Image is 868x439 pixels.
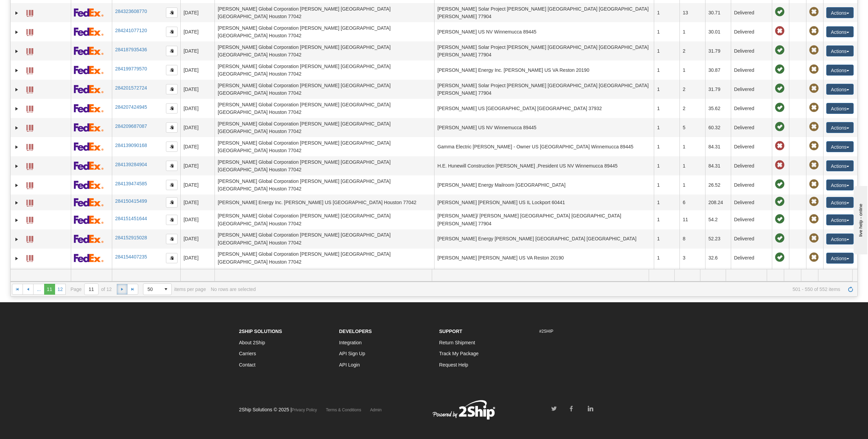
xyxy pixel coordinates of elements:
[654,61,679,80] td: 1
[166,180,178,190] button: Copy to clipboard
[809,45,819,55] span: Pickup Not Assigned
[370,408,382,412] a: Admin
[26,141,33,152] a: Label
[434,195,654,210] td: [PERSON_NAME] [PERSON_NAME] US IL Lockport 60441
[705,249,731,268] td: 32.6
[117,284,128,295] a: Go to the next page
[74,66,104,74] img: 2 - FedEx
[74,8,104,17] img: 2 - FedEx
[26,7,33,18] a: Label
[775,45,785,55] span: On time
[434,156,654,175] td: H.E. Hunewill Construction [PERSON_NAME] ,President US NV Winnemucca 89445
[180,210,215,229] td: [DATE]
[74,161,104,170] img: 2 - FedEx
[679,22,705,41] td: 1
[826,214,854,225] button: Actions
[33,284,44,295] a: ...
[115,198,147,204] a: 284150415499
[166,234,178,244] button: Copy to clipboard
[809,179,819,189] span: Pickup Not Assigned
[339,351,365,356] a: API Sign Up
[166,142,178,152] button: Copy to clipboard
[654,195,679,210] td: 1
[775,234,785,243] span: On time
[434,61,654,80] td: [PERSON_NAME] Energy Inc. [PERSON_NAME] US VA Reston 20190
[439,362,468,368] a: Request Help
[13,124,20,131] a: Expand
[826,122,854,133] button: Actions
[826,253,854,264] button: Actions
[775,253,785,262] span: On time
[13,105,20,112] a: Expand
[74,254,104,262] img: 2 - FedEx
[654,175,679,195] td: 1
[826,45,854,56] button: Actions
[13,144,20,150] a: Expand
[439,329,463,334] strong: Support
[705,99,731,118] td: 35.62
[679,268,705,287] td: 1
[26,103,33,114] a: Label
[166,27,178,37] button: Copy to clipboard
[211,287,256,292] div: No rows are selected
[339,340,362,345] a: Integration
[339,362,360,368] a: API Login
[166,122,178,133] button: Copy to clipboard
[826,103,854,114] button: Actions
[147,286,156,293] span: 50
[809,103,819,112] span: Pickup Not Assigned
[166,197,178,208] button: Copy to clipboard
[775,141,785,151] span: Late
[180,22,215,41] td: [DATE]
[826,7,854,18] button: Actions
[26,160,33,171] a: Label
[679,195,705,210] td: 6
[731,3,772,22] td: Delivered
[180,156,215,175] td: [DATE]
[215,3,434,22] td: [PERSON_NAME] Global Corporation [PERSON_NAME] [GEOGRAPHIC_DATA] [GEOGRAPHIC_DATA] Houston 77042
[239,362,256,368] a: Contact
[775,26,785,36] span: Late
[679,137,705,156] td: 1
[13,199,20,206] a: Expand
[339,329,372,334] strong: Developers
[809,141,819,151] span: Pickup Not Assigned
[731,156,772,175] td: Delivered
[434,268,654,287] td: United Agent Group [PERSON_NAME][GEOGRAPHIC_DATA] [GEOGRAPHIC_DATA] [GEOGRAPHIC_DATA] [PERSON_NAM...
[826,160,854,171] button: Actions
[26,45,33,56] a: Label
[13,10,20,16] a: Expand
[239,351,256,356] a: Carriers
[74,27,104,36] img: 2 - FedEx
[731,249,772,268] td: Delivered
[180,195,215,210] td: [DATE]
[809,65,819,74] span: Pickup Not Assigned
[434,99,654,118] td: [PERSON_NAME] US [GEOGRAPHIC_DATA] [GEOGRAPHIC_DATA] 37932
[705,229,731,249] td: 52.23
[434,249,654,268] td: [PERSON_NAME] [PERSON_NAME] US VA Reston 20190
[679,3,705,22] td: 13
[826,234,854,244] button: Actions
[654,137,679,156] td: 1
[26,233,33,244] a: Label
[166,65,178,75] button: Copy to clipboard
[292,408,317,412] a: Privacy Policy
[679,156,705,175] td: 1
[115,85,147,91] a: 284201572724
[679,61,705,80] td: 1
[180,3,215,22] td: [DATE]
[13,255,20,262] a: Expand
[539,329,629,334] h6: #2SHIP
[434,175,654,195] td: [PERSON_NAME] Energy Mailroom [GEOGRAPHIC_DATA]
[13,29,20,36] a: Expand
[115,104,147,110] a: 284207424945
[160,284,171,295] span: select
[12,284,23,295] a: Go to the first page
[239,340,265,345] a: About 2Ship
[809,160,819,170] span: Pickup Not Assigned
[434,229,654,249] td: [PERSON_NAME] Energy [PERSON_NAME] [GEOGRAPHIC_DATA] [GEOGRAPHIC_DATA]
[705,268,731,287] td: 41.89
[731,61,772,80] td: Delivered
[434,3,654,22] td: [PERSON_NAME] Solar Project [PERSON_NAME] [GEOGRAPHIC_DATA] [GEOGRAPHIC_DATA] [PERSON_NAME] 77904
[705,61,731,80] td: 30.87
